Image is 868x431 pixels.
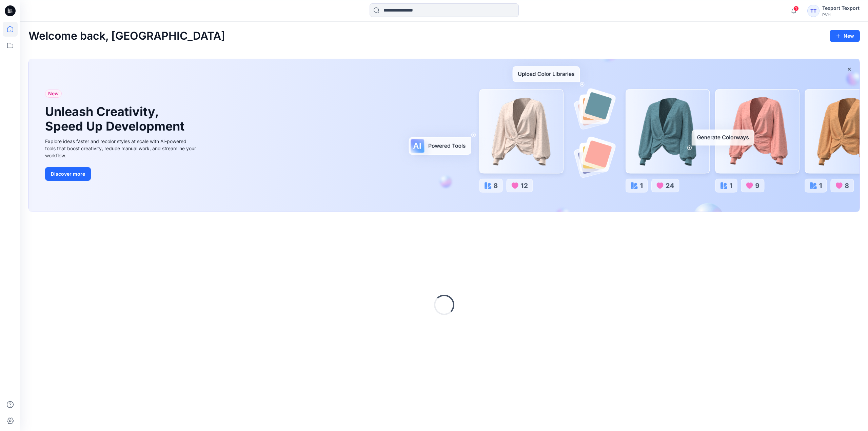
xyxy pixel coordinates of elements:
[807,5,820,17] div: TT
[45,167,91,181] button: Discover more
[45,104,188,134] h1: Unleash Creativity, Speed Up Development
[45,138,198,159] div: Explore ideas faster and recolor styles at scale with AI-powered tools that boost creativity, red...
[822,12,860,17] div: PVH
[830,30,860,42] button: New
[48,90,59,98] span: New
[793,6,799,11] span: 1
[28,30,225,42] h2: Welcome back, [GEOGRAPHIC_DATA]
[822,4,860,12] div: Texport Texport
[45,167,198,181] a: Discover more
